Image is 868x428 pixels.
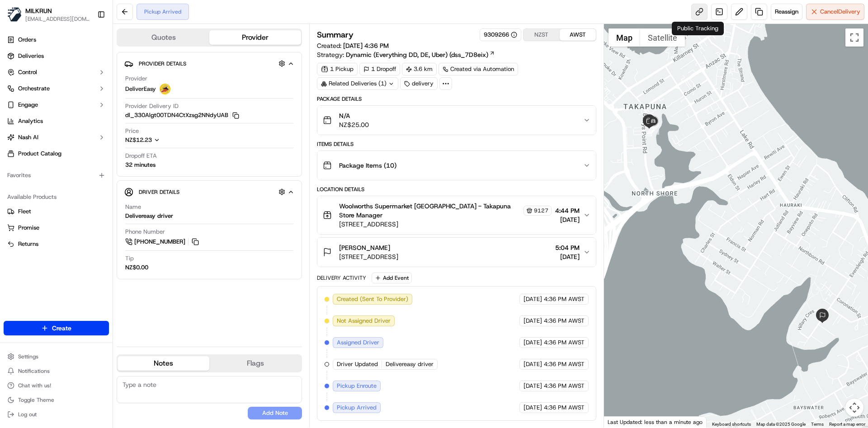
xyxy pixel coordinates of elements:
div: Favorites [4,168,109,183]
button: Create [4,321,109,335]
span: Tip [125,254,134,263]
a: Terms (opens in new tab) [811,422,824,427]
span: Notifications [18,367,50,375]
button: Notifications [4,365,109,377]
button: Woolworths Supermarket [GEOGRAPHIC_DATA] - Takapuna Store Manager9127[STREET_ADDRESS]4:44 PM[DATE] [317,196,595,234]
a: Deliveries [4,49,109,63]
button: CancelDelivery [806,4,864,20]
div: Delivereasy driver [125,212,173,220]
div: Package Details [317,95,596,103]
span: Control [18,68,37,76]
div: 3.6 km [402,63,437,75]
img: delivereasy_logo.png [160,84,170,94]
button: Show street map [609,28,640,47]
button: Reassign [771,4,802,20]
button: Quotes [118,30,209,45]
a: Promise [7,224,105,232]
h3: Summary [317,31,354,39]
button: Package Items (10) [317,151,595,180]
a: Analytics [4,114,109,128]
button: Provider Details [124,56,294,71]
button: Flags [209,356,301,371]
a: Orders [4,33,109,47]
span: Driver Details [139,188,179,196]
img: MILKRUN [7,7,22,22]
button: Map camera controls [845,399,863,417]
button: Control [4,65,109,80]
span: DeliverEasy [125,85,156,93]
button: Provider [209,30,301,45]
button: N/ANZ$25.00 [317,106,595,135]
span: [DATE] [524,295,542,303]
span: Toggle Theme [18,396,54,404]
button: MILKRUN [25,6,52,15]
div: 1 Dropoff [359,63,400,75]
button: NZ$12.23 [125,136,205,144]
span: Create [52,324,71,333]
img: Google [606,416,636,428]
span: Promise [18,224,39,232]
button: AWST [560,29,596,41]
a: Created via Automation [439,63,518,75]
a: Product Catalog [4,146,109,161]
span: [PHONE_NUMBER] [134,238,185,246]
button: 9309266 [484,31,517,39]
span: Name [125,203,141,211]
span: Log out [18,411,37,418]
span: NZ$25.00 [339,120,369,129]
span: Returns [18,240,38,248]
div: Location Details [317,186,596,193]
a: Fleet [7,207,105,216]
span: [DATE] [524,404,542,412]
span: Assigned Driver [337,339,379,347]
button: Fleet [4,204,109,219]
span: [STREET_ADDRESS] [339,252,398,261]
button: Add Event [372,273,412,283]
span: 9127 [534,207,548,214]
div: 1 Pickup [317,63,358,75]
span: Not Assigned Driver [337,317,391,325]
span: 4:44 PM [555,206,580,215]
span: Woolworths Supermarket [GEOGRAPHIC_DATA] - Takapuna Store Manager [339,202,521,220]
span: [DATE] [524,317,542,325]
div: delivery [400,77,438,90]
div: Public Tracking [672,22,724,35]
span: 4:36 PM AWST [544,317,585,325]
button: Notes [118,356,209,371]
button: NZST [524,29,560,41]
span: [DATE] [524,339,542,347]
span: Created (Sent To Provider) [337,295,408,303]
span: Provider Delivery ID [125,102,179,110]
span: Dynamic (Everything DD, DE, Uber) (dss_7D8eix) [346,50,488,59]
div: Items Details [317,141,596,148]
span: Created: [317,41,389,50]
span: [PERSON_NAME] [339,243,390,252]
span: Delivereasy driver [386,360,434,368]
span: N/A [339,111,369,120]
span: [DATE] [555,215,580,224]
button: Returns [4,237,109,251]
span: Orders [18,36,36,44]
div: 1 [647,123,659,135]
button: Chat with us! [4,379,109,392]
span: Dropoff ETA [125,152,157,160]
span: 5:04 PM [555,243,580,252]
span: [DATE] [524,382,542,390]
a: Returns [7,240,105,248]
button: Keyboard shortcuts [712,421,751,428]
button: Log out [4,408,109,421]
button: Settings [4,350,109,363]
button: [EMAIL_ADDRESS][DOMAIN_NAME] [25,15,90,23]
span: Orchestrate [18,85,50,93]
a: Dynamic (Everything DD, DE, Uber) (dss_7D8eix) [346,50,495,59]
a: [PHONE_NUMBER] [125,237,200,247]
button: Toggle Theme [4,394,109,406]
span: 4:36 PM AWST [544,404,585,412]
button: Driver Details [124,184,294,199]
span: 4:36 PM AWST [544,295,585,303]
a: Open this area in Google Maps (opens a new window) [606,416,636,428]
span: Product Catalog [18,150,61,158]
